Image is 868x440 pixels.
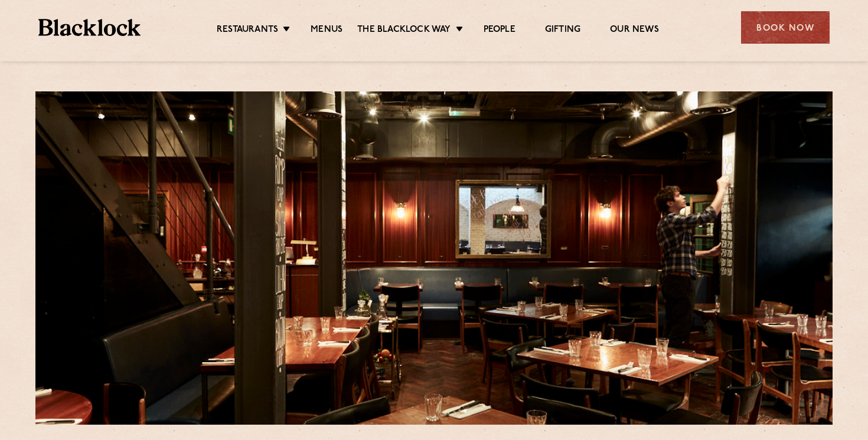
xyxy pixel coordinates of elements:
[311,24,342,37] a: Menus
[741,11,830,44] div: Book Now
[545,24,580,37] a: Gifting
[38,19,141,36] img: BL_Textured_Logo-footer-cropped.svg
[610,24,659,37] a: Our News
[357,24,451,37] a: The Blacklock Way
[484,24,515,37] a: People
[217,24,278,37] a: Restaurants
